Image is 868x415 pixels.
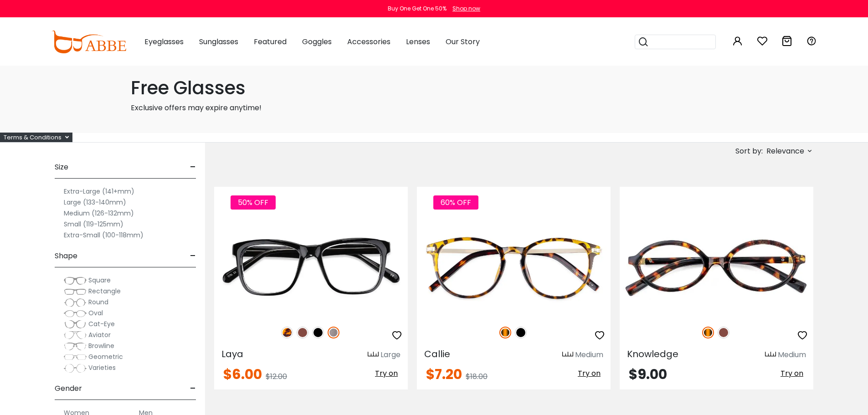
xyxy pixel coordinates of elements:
span: Our Story [446,36,480,47]
span: Square [88,276,111,285]
p: Exclusive offers may expire anytime! [131,102,738,113]
span: Knowledge [627,348,678,360]
div: Shop now [452,5,480,13]
img: Varieties.png [64,364,87,373]
div: Large [380,349,401,360]
img: Tortoise [702,327,714,338]
label: Extra-Small (100-118mm) [64,230,144,241]
button: Try on [778,368,806,379]
button: Try on [372,368,401,379]
img: size ruler [765,351,776,358]
span: Aviator [88,330,111,339]
span: Lenses [406,36,430,47]
label: Extra-Large (141+mm) [64,186,134,197]
span: Callie [424,348,450,360]
a: Shop now [448,5,480,12]
span: Sort by: [735,146,763,156]
span: Cat-Eye [88,319,115,328]
span: 50% OFF [231,195,276,210]
span: Sunglasses [199,36,238,47]
span: Featured [254,36,287,47]
span: Browline [88,341,114,350]
span: - [190,245,196,267]
span: Geometric [88,352,123,361]
span: $18.00 [466,371,488,382]
span: - [190,378,196,400]
img: Round.png [64,298,87,307]
img: Black [515,327,527,338]
span: Oval [88,308,103,318]
img: Oval.png [64,309,87,318]
img: Rectangle.png [64,287,87,296]
img: Tortoise Knowledge - Acetate ,Universal Bridge Fit [620,220,813,317]
img: Leopard [281,327,293,338]
span: Try on [578,368,601,379]
span: Accessories [347,36,390,47]
span: Try on [781,368,803,379]
img: Gun [328,327,339,338]
h1: Free Glasses [131,77,738,99]
img: Gun Laya - Plastic ,Universal Bridge Fit [214,220,408,317]
span: $12.00 [266,371,287,382]
span: $9.00 [629,364,667,384]
span: Rectangle [88,287,121,296]
img: Browline.png [64,342,87,351]
span: $6.00 [223,364,262,384]
span: Round [88,297,108,307]
img: Tortoise [499,327,511,338]
img: Tortoise Callie - Combination ,Universal Bridge Fit [417,220,611,317]
img: abbeglasses.com [51,31,126,53]
img: Aviator.png [64,331,87,340]
img: Brown [718,327,729,338]
label: Small (119-125mm) [64,219,123,230]
span: Try on [375,368,398,379]
div: Medium [575,349,603,360]
div: Buy One Get One 50% [388,5,447,13]
span: Eyeglasses [144,36,184,47]
span: Shape [55,245,77,267]
label: Large (133-140mm) [64,197,126,208]
span: Laya [221,348,243,360]
button: Try on [575,368,603,379]
img: size ruler [368,351,379,358]
span: Relevance [766,143,804,159]
img: Cat-Eye.png [64,320,87,329]
label: Medium (126-132mm) [64,208,134,219]
span: 60% OFF [433,195,478,210]
span: Goggles [302,36,332,47]
img: Geometric.png [64,353,87,362]
img: Brown [297,327,308,338]
span: - [190,156,196,178]
span: Size [55,156,68,178]
img: size ruler [562,351,573,358]
span: $7.20 [426,364,462,384]
div: Medium [778,349,806,360]
img: Square.png [64,276,87,285]
img: Black [312,327,324,338]
span: Varieties [88,363,116,372]
span: Gender [55,378,82,400]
